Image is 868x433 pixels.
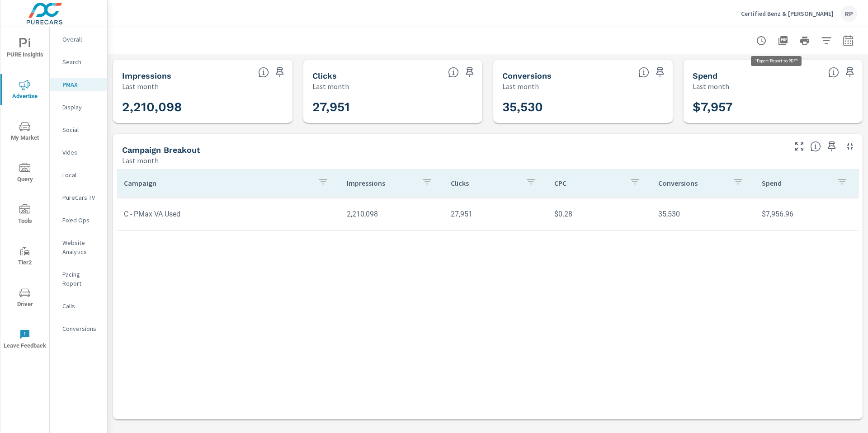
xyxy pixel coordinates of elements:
p: Spend [762,179,830,188]
p: Certified Benz & [PERSON_NAME] [741,9,834,18]
p: Video [62,148,100,157]
p: Calls [62,301,100,311]
td: C - PMax VA Used [117,202,340,226]
p: Impressions [347,179,415,188]
h3: $7,957 [693,99,854,115]
p: Clicks [451,179,519,188]
h3: 35,530 [502,99,664,115]
p: Website Analytics [62,238,100,256]
h5: Impressions [122,71,171,80]
span: Tools [3,204,47,226]
p: Pacing Report [62,270,100,288]
p: Display [62,103,100,112]
td: $0.28 [547,202,651,226]
span: Tier2 [3,246,47,268]
span: Driver [3,287,47,310]
span: Save this to your personalized report [273,65,287,80]
div: Local [50,168,107,182]
p: Social [62,125,100,134]
div: Calls [50,299,107,313]
p: PureCars TV [62,193,100,202]
span: Total Conversions include Actions, Leads and Unmapped. [638,67,649,78]
p: Last month [122,155,159,166]
div: nav menu [0,27,49,360]
span: Save this to your personalized report [653,65,667,80]
span: Advertise [3,80,47,102]
span: The number of times an ad was clicked by a consumer. [448,67,459,78]
span: PURE Insights [3,38,47,60]
p: Fixed Ops [62,216,100,225]
td: 2,210,098 [340,202,443,226]
span: The amount of money spent on advertising during the period. [828,67,839,78]
td: 27,951 [443,202,547,226]
div: Pacing Report [50,268,107,290]
h5: Clicks [312,71,337,80]
button: Select Date Range [839,32,857,50]
button: Minimize Widget [843,139,857,154]
button: Make Fullscreen [792,139,807,154]
p: Campaign [124,179,311,188]
span: Leave Feedback [3,329,47,351]
span: My Market [3,121,47,143]
div: Video [50,146,107,159]
p: Search [62,57,100,66]
span: Save this to your personalized report [462,65,477,80]
div: PMAX [50,78,107,91]
div: Search [50,55,107,69]
p: Last month [502,81,539,92]
span: This is a summary of PMAX performance results by campaign. Each column can be sorted. [810,141,821,152]
td: 35,530 [651,202,755,226]
p: Overall [62,35,100,44]
h3: 2,210,098 [122,99,283,115]
div: Display [50,100,107,114]
div: PureCars TV [50,191,107,204]
span: Save this to your personalized report [843,65,857,80]
td: $7,956.96 [755,202,859,226]
p: Conversions [62,324,100,333]
p: PMAX [62,80,100,89]
span: Query [3,163,47,185]
p: Last month [122,81,159,92]
p: Conversions [658,179,726,188]
h5: Campaign Breakout [122,145,200,155]
span: The number of times an ad was shown on your behalf. [258,67,269,78]
p: Local [62,170,100,179]
p: Last month [312,81,349,92]
h3: 27,951 [312,99,474,115]
span: Save this to your personalized report [825,139,839,154]
div: Social [50,123,107,136]
div: Fixed Ops [50,213,107,227]
p: CPC [554,179,622,188]
h5: Spend [693,71,717,80]
div: RP [841,5,857,22]
h5: Conversions [502,71,552,80]
button: Apply Filters [817,32,835,50]
button: Print Report [796,32,814,50]
div: Conversions [50,322,107,335]
div: Website Analytics [50,236,107,259]
div: Overall [50,33,107,46]
p: Last month [693,81,729,92]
